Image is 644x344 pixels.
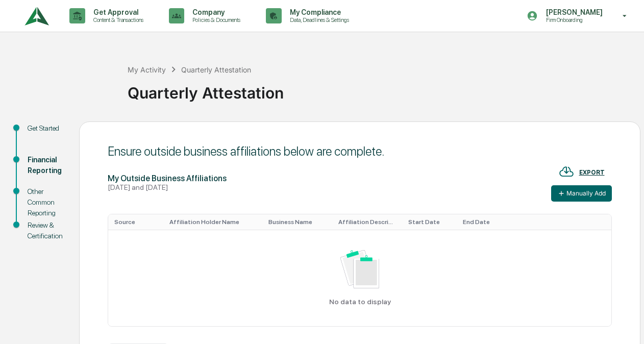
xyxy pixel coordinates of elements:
[559,164,574,179] img: EXPORT
[28,123,63,134] div: Get Started
[108,214,163,230] th: Source
[332,214,402,230] th: Affiliation Description
[579,169,605,176] div: EXPORT
[28,220,63,241] div: Review & Certification
[329,298,391,306] p: No data to display
[108,144,612,159] div: Ensure outside business affiliations below are complete.
[28,155,63,176] div: Financial Reporting
[538,16,608,23] p: Firm Onboarding
[128,76,639,102] div: Quarterly Attestation
[282,8,354,16] p: My Compliance
[282,16,354,23] p: Data, Deadlines & Settings
[163,214,263,230] th: Affiliation Holder Name
[262,214,332,230] th: Business Name
[85,8,148,16] p: Get Approval
[551,185,612,202] button: Manually Add
[108,183,227,191] div: [DATE] and [DATE]
[181,65,251,74] div: Quarterly Attestation
[85,16,148,23] p: Content & Transactions
[28,186,63,218] div: Other Common Reporting
[184,16,245,23] p: Policies & Documents
[108,174,227,183] div: My Outside Business Affiliations
[24,2,49,30] img: logo
[402,214,457,230] th: Start Date
[340,250,380,288] img: No data available
[538,8,608,16] p: [PERSON_NAME]
[128,65,166,74] div: My Activity
[611,310,639,338] iframe: Open customer support
[184,8,245,16] p: Company
[457,214,512,230] th: End Date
